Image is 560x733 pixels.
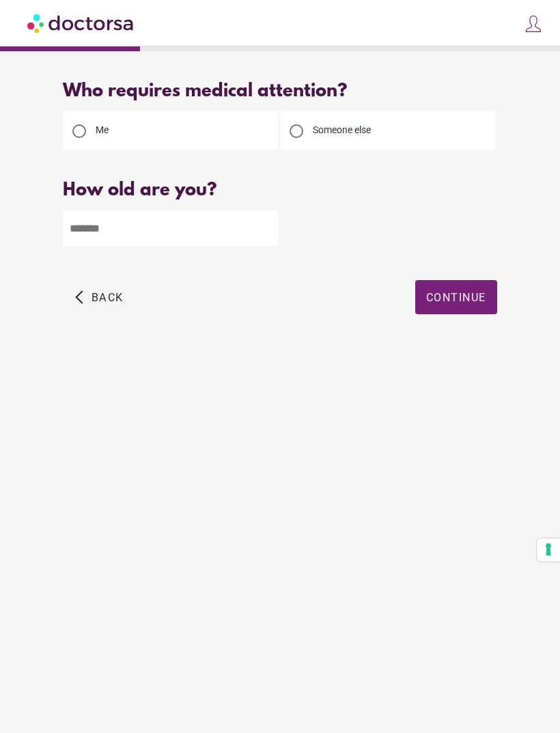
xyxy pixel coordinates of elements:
button: arrow_back_ios Back [70,280,129,314]
img: icons8-customer-100.png [524,14,543,33]
span: Someone else [313,124,371,135]
button: Continue [415,280,497,314]
span: Back [92,291,124,304]
div: How old are you? [63,180,496,202]
img: Doctorsa.com [27,8,135,38]
button: Your consent preferences for tracking technologies [537,538,560,562]
span: Continue [426,291,486,304]
span: Me [96,124,109,135]
div: Who requires medical attention? [63,81,496,102]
